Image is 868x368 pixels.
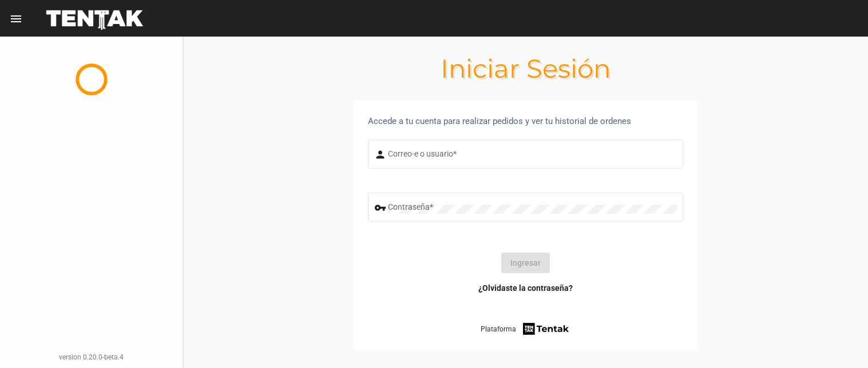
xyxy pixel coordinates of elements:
mat-icon: person [374,148,388,162]
div: Accede a tu cuenta para realizar pedidos y ver tu historial de ordenes [368,114,683,128]
span: Plataforma [481,323,516,335]
a: Plataforma [481,321,570,337]
button: Ingresar [501,253,550,273]
img: tentak-firm.png [521,321,570,337]
mat-icon: vpn_key [374,201,388,215]
a: ¿Olvidaste la contraseña? [478,282,573,294]
div: version 0.20.0-beta.4 [9,351,173,363]
h1: Iniciar Sesión [183,59,868,78]
mat-icon: menu [9,12,23,26]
